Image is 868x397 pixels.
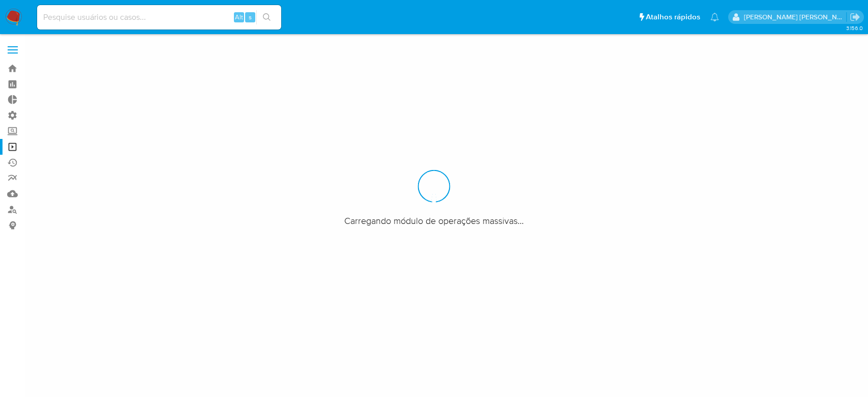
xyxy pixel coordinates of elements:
span: Atalhos rápidos [646,12,700,22]
a: Notificações [710,13,719,21]
input: Pesquise usuários ou casos... [37,11,281,24]
span: s [249,12,252,22]
span: Carregando módulo de operações massivas... [344,215,524,227]
span: Alt [235,12,243,22]
a: Sair [850,12,860,22]
p: andrea.asantos@mercadopago.com.br [744,12,847,22]
button: search-icon [256,10,277,24]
